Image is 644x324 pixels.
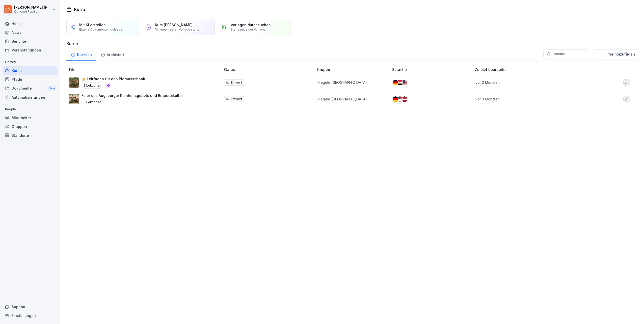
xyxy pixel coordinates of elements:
p: Kurs [PERSON_NAME] [155,23,193,27]
a: Archiviert [96,48,128,61]
p: 3 Lektionen [82,99,103,105]
p: Entwurf [231,80,242,85]
p: Entwurf [231,97,242,101]
p: Zuletzt bearbeitet [475,67,596,72]
p: vor 3 Monaten [475,96,590,102]
a: Veranstaltungen [3,46,58,55]
img: us.svg [402,80,407,85]
p: Status [224,67,315,72]
a: Berichte [3,37,58,46]
a: Kurse [3,66,58,75]
p: Sprache [392,67,473,72]
a: News [3,28,58,37]
a: DokumenteNew [3,84,58,93]
p: Titel [68,67,222,72]
p: People [3,105,58,113]
p: 🍺 Leitfaden für den Bierausschank [82,76,145,82]
a: Einstellungen [3,311,58,320]
p: Mit einer leeren Vorlage starten [155,28,201,31]
p: Eigene Dokumente hochladen [79,28,124,31]
img: us.svg [397,96,403,102]
img: de.svg [393,96,398,102]
p: Feier des Augsburger Reinheitsgebots und Brauereikultur [82,93,183,98]
h3: Kurse [66,41,638,47]
div: New [47,86,56,91]
p: Riegele [GEOGRAPHIC_DATA] [317,80,384,85]
p: Starte mit einer Vorlage [231,28,265,31]
a: Automatisierungen [3,93,58,102]
img: lv.svg [402,96,407,102]
p: Vorlagen durchsuchen [231,23,271,27]
p: Riegele [GEOGRAPHIC_DATA] [317,96,384,102]
img: de.svg [393,80,398,85]
a: Pfade [3,75,58,84]
p: Gruppe [317,67,390,72]
a: Standorte [3,131,58,140]
div: Support [3,302,58,311]
a: Mitarbeiter [3,113,58,122]
div: Dokumente [3,84,58,93]
p: Mit KI erstellen [79,23,106,27]
img: eg.svg [397,80,403,85]
p: [PERSON_NAME] [PERSON_NAME] [14,5,51,10]
a: Home [3,19,58,28]
h1: Kurse [74,6,87,13]
button: Filter hinzufügen [595,49,638,59]
img: l86ley1vhzlwokwllmm01oy6.png [69,77,79,88]
a: Kürzlich [66,48,96,61]
p: vor 3 Monaten [475,80,590,85]
a: Gruppen [3,122,58,131]
p: Concept Family [14,10,51,13]
img: cv1u11exrhpbrqp3vanz2mj4.png [69,94,79,104]
p: Library [3,58,58,66]
p: 3 Lektionen [82,83,103,89]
